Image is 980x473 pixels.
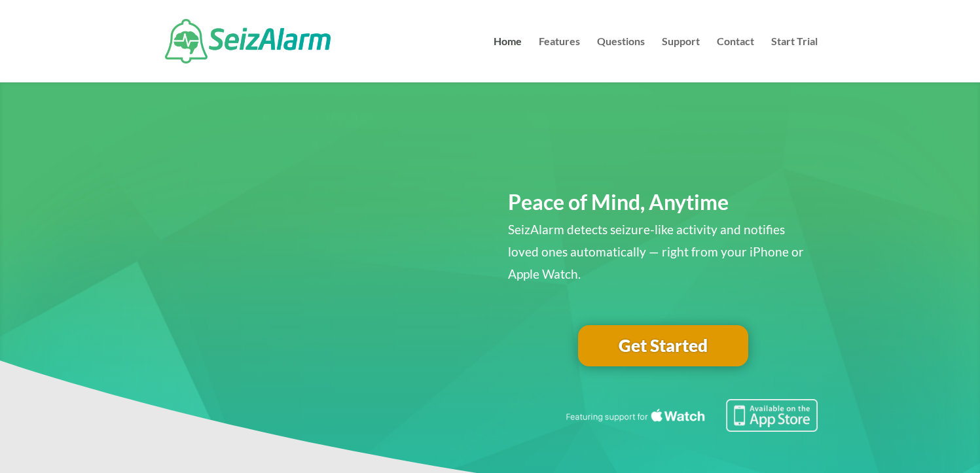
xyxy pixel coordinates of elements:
a: Contact [717,37,754,82]
span: SeizAlarm detects seizure-like activity and notifies loved ones automatically — right from your i... [508,222,804,281]
a: Start Trial [771,37,818,82]
a: Features [539,37,580,82]
a: Featuring seizure detection support for the Apple Watch [564,419,818,434]
a: Support [662,37,700,82]
a: Questions [597,37,645,82]
a: Home [494,37,522,82]
img: SeizAlarm [165,19,331,63]
span: Peace of Mind, Anytime [508,189,729,215]
img: Seizure detection available in the Apple App Store. [564,399,818,432]
a: Get Started [578,325,748,367]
